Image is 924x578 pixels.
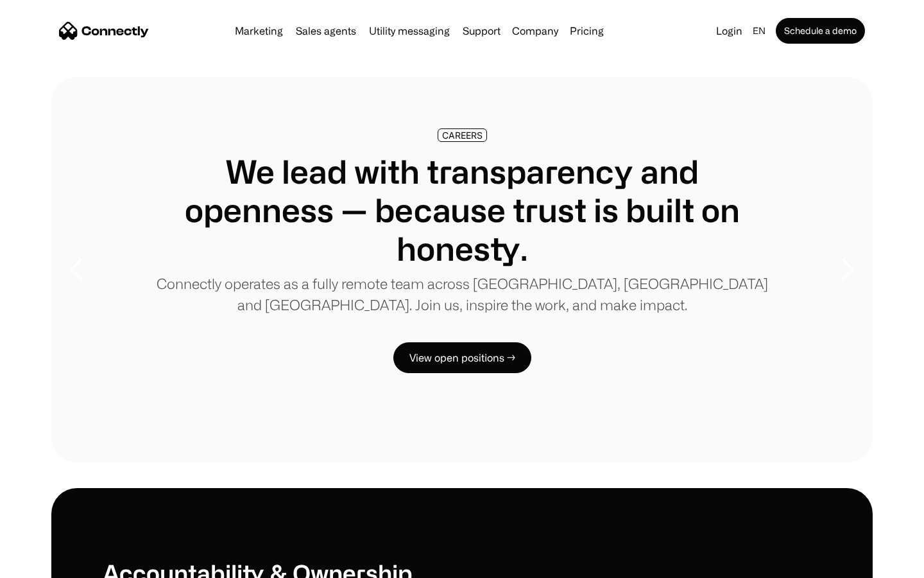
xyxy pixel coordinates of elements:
aside: Language selected: English [13,554,77,574]
a: View open positions → [393,342,531,373]
a: Pricing [565,26,609,36]
h1: We lead with transparency and openness — because trust is built on honesty. [154,152,770,268]
div: en [753,22,766,40]
a: Marketing [230,26,288,36]
a: Utility messaging [364,26,455,36]
a: Support [458,26,506,36]
a: Login [711,22,748,40]
ul: Language list [26,556,77,574]
div: CAREERS [442,130,483,140]
p: Connectly operates as a fully remote team across [GEOGRAPHIC_DATA], [GEOGRAPHIC_DATA] and [GEOGRA... [154,273,770,315]
a: Sales agents [291,26,361,36]
a: Schedule a demo [776,18,865,44]
div: Company [512,22,558,40]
